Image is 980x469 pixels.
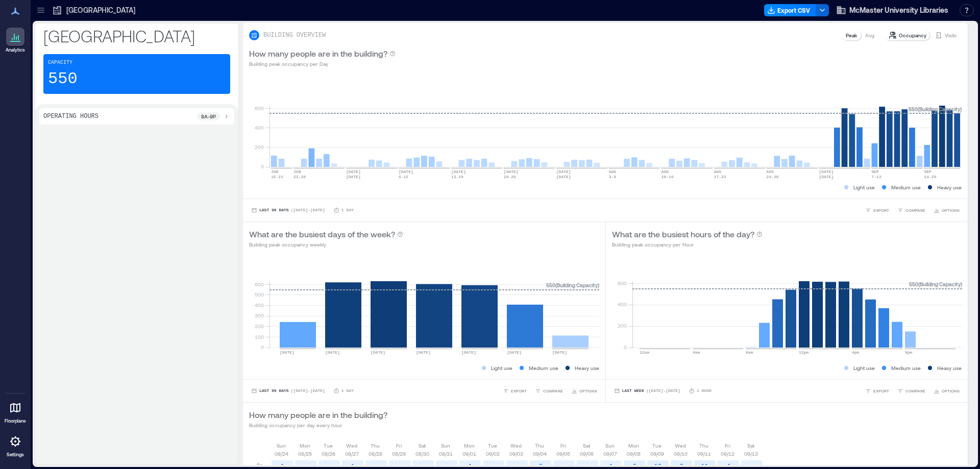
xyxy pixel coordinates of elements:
[535,441,544,450] p: Thu
[488,441,497,450] p: Tue
[277,441,286,450] p: Sun
[249,386,327,396] button: Last 90 Days |[DATE]-[DATE]
[661,169,669,174] text: AUG
[654,462,661,469] text: 10
[942,388,960,394] span: OPTIONS
[415,450,429,458] p: 08/30
[872,175,881,179] text: 7-13
[346,175,361,179] text: [DATE]
[819,169,834,174] text: [DATE]
[556,450,570,458] p: 09/05
[767,169,774,174] text: AUG
[501,386,529,396] button: EXPORT
[371,350,385,355] text: [DATE]
[2,396,29,427] a: Floorplans
[533,386,565,396] button: COMPARE
[580,450,594,458] p: 09/06
[674,450,688,458] p: 09/10
[5,418,26,424] p: Floorplans
[650,450,664,458] p: 09/09
[507,350,522,355] text: [DATE]
[261,344,264,350] tspan: 0
[714,175,726,179] text: 17-23
[504,169,519,174] text: [DATE]
[510,441,522,450] p: Wed
[255,323,264,329] tspan: 200
[899,31,926,39] p: Occupancy
[746,350,753,355] text: 8am
[937,183,962,191] p: Heavy use
[324,441,333,450] p: Tue
[905,350,913,355] text: 8pm
[853,183,875,191] p: Light use
[255,125,264,131] tspan: 400
[48,59,72,67] p: Capacity
[633,462,636,469] text: 8
[846,31,857,39] p: Peak
[300,441,310,450] p: Mon
[341,207,354,213] p: 1 Day
[891,183,921,191] p: Medium use
[371,441,380,450] p: Thu
[924,175,936,179] text: 14-20
[697,388,712,394] p: 1 Hour
[873,388,889,394] span: EXPORT
[396,441,402,450] p: Fri
[451,169,466,174] text: [DATE]
[345,450,359,458] p: 08/27
[575,364,599,372] p: Heavy use
[652,441,661,450] p: Tue
[543,388,563,394] span: COMPARE
[833,2,951,18] button: McMaster University Libraries
[486,450,500,458] p: 09/02
[419,441,426,450] p: Sat
[617,280,626,286] tspan: 600
[853,364,875,372] p: Light use
[873,207,889,213] span: EXPORT
[905,388,925,394] span: COMPARE
[627,450,641,458] p: 09/08
[661,175,674,179] text: 10-16
[799,350,808,355] text: 12pm
[392,450,406,458] p: 08/29
[533,450,547,458] p: 09/04
[293,175,306,179] text: 22-28
[249,60,396,68] p: Building peak occupancy per Day
[322,450,335,458] p: 08/26
[603,450,617,458] p: 09/07
[675,441,686,450] p: Wed
[509,450,523,458] p: 09/03
[293,169,301,174] text: JUN
[346,169,361,174] text: [DATE]
[275,450,288,458] p: 08/24
[346,441,357,450] p: Wed
[504,175,516,179] text: 20-26
[255,144,264,150] tspan: 200
[6,47,25,53] p: Analytics
[612,228,754,240] p: What are the busiest hours of the day?
[469,462,472,469] text: 1
[511,388,527,394] span: EXPORT
[399,169,413,174] text: [DATE]
[924,169,932,174] text: SEP
[271,175,283,179] text: 15-21
[609,169,617,174] text: AUG
[863,205,891,215] button: EXPORT
[491,364,512,372] p: Light use
[680,462,683,469] text: 8
[255,105,264,111] tspan: 600
[249,409,387,421] p: How many people are in the building?
[895,386,927,396] button: COMPARE
[693,350,700,355] text: 4am
[849,5,948,15] span: McMaster University Libraries
[439,450,453,458] p: 08/31
[280,350,295,355] text: [DATE]
[249,228,395,240] p: What are the busiest days of the week?
[617,323,626,329] tspan: 200
[721,450,734,458] p: 09/12
[464,441,475,450] p: Mon
[623,344,626,350] tspan: 0
[441,441,450,450] p: Sun
[255,291,264,298] tspan: 500
[529,364,558,372] p: Medium use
